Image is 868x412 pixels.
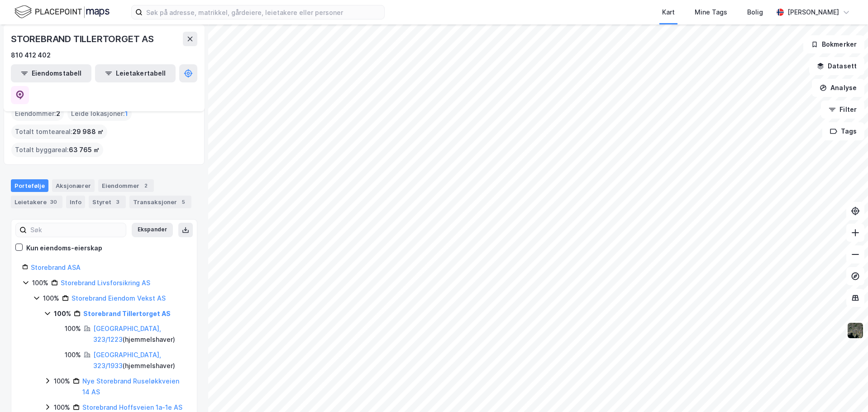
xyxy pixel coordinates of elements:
[662,7,675,18] div: Kart
[61,279,150,287] a: Storebrand Livsforsikring AS
[812,79,864,97] button: Analyse
[822,122,864,140] button: Tags
[43,293,59,304] div: 100%
[93,351,161,369] a: [GEOGRAPHIC_DATA], 323/1933
[69,144,100,155] span: 63 765 ㎡
[82,377,179,396] a: Nye Storebrand Ruseløkkveien 14 AS
[65,350,81,360] div: 100%
[11,179,48,192] div: Portefølje
[27,223,126,237] input: Søk
[11,32,156,46] div: STOREBRAND TILLERTORGET AS
[72,126,104,137] span: 29 988 ㎡
[129,196,191,208] div: Transaksjoner
[26,243,102,254] div: Kun eiendoms-eierskap
[847,322,864,339] img: 9k=
[141,181,150,190] div: 2
[72,294,166,302] a: Storebrand Eiendom Vekst AS
[48,197,59,206] div: 30
[11,64,91,82] button: Eiendomstabell
[14,4,110,20] img: logo.f888ab2527a4732fd821a326f86c7f29.svg
[93,325,161,343] a: [GEOGRAPHIC_DATA], 323/1223
[56,108,60,119] span: 2
[89,196,126,208] div: Styret
[67,106,132,121] div: Leide lokasjoner :
[132,223,173,237] button: Ekspander
[125,108,128,119] span: 1
[113,197,122,206] div: 3
[54,376,70,387] div: 100%
[32,278,48,288] div: 100%
[747,7,763,18] div: Bolig
[179,197,188,206] div: 5
[803,35,864,53] button: Bokmerker
[787,7,839,18] div: [PERSON_NAME]
[143,5,384,19] input: Søk på adresse, matrikkel, gårdeiere, leietakere eller personer
[54,308,71,319] div: 100%
[65,323,81,334] div: 100%
[66,196,85,208] div: Info
[809,57,864,75] button: Datasett
[11,196,62,208] div: Leietakere
[31,263,81,271] a: Storebrand ASA
[11,143,103,157] div: Totalt byggareal :
[93,323,186,345] div: ( hjemmelshaver )
[83,310,171,317] a: Storebrand Tillertorget AS
[11,125,107,139] div: Totalt tomteareal :
[93,350,186,371] div: ( hjemmelshaver )
[821,101,864,119] button: Filter
[823,369,868,412] iframe: Chat Widget
[82,403,182,411] a: Storebrand Hoffsveien 1a-1e AS
[52,179,95,192] div: Aksjonærer
[11,106,64,121] div: Eiendommer :
[11,50,51,61] div: 810 412 402
[695,7,727,18] div: Mine Tags
[95,64,176,82] button: Leietakertabell
[98,179,154,192] div: Eiendommer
